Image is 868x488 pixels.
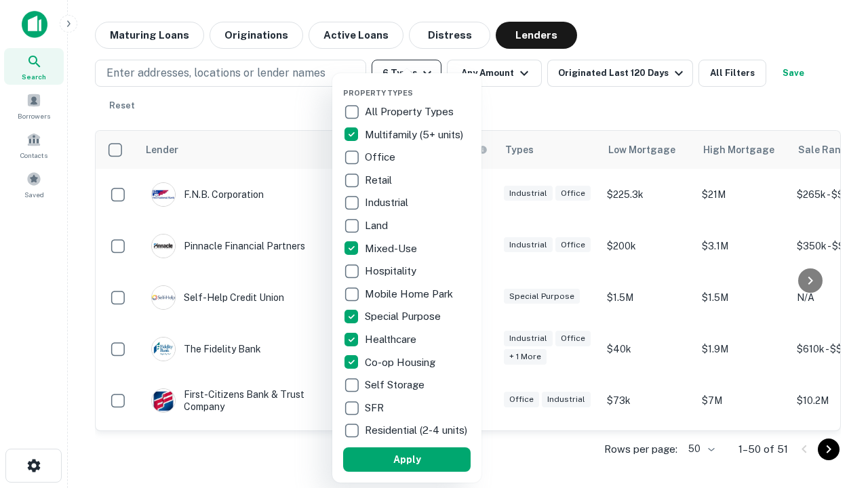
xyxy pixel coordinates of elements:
p: Self Storage [365,377,427,393]
span: Property Types [343,89,413,97]
p: All Property Types [365,104,456,120]
button: Apply [343,447,471,472]
p: Mobile Home Park [365,286,456,302]
p: Land [365,218,391,234]
p: Office [365,149,398,165]
p: Special Purpose [365,308,443,325]
p: SFR [365,400,387,416]
iframe: Chat Widget [800,380,868,445]
p: Hospitality [365,263,419,279]
p: Industrial [365,195,411,211]
p: Co-op Housing [365,354,438,371]
p: Multifamily (5+ units) [365,127,466,143]
p: Healthcare [365,331,419,348]
p: Mixed-Use [365,241,420,257]
p: Residential (2-4 units) [365,422,470,439]
p: Retail [365,172,395,188]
